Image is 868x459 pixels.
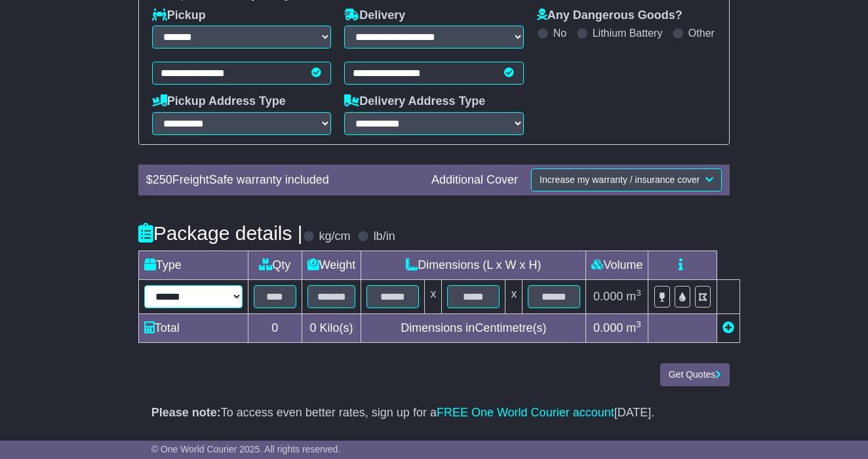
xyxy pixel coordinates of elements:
span: © One World Courier 2025. All rights reserved. [151,444,341,454]
h4: Package details | [138,222,303,244]
p: To access even better rates, sign up for a [DATE]. [151,406,717,420]
td: Kilo(s) [302,314,361,343]
label: Pickup [152,9,206,23]
td: Total [138,314,248,343]
span: 0.000 [593,321,623,334]
span: m [626,290,641,303]
a: FREE One World Courier account [437,406,614,419]
td: 0 [248,314,302,343]
label: Pickup Address Type [152,94,286,109]
td: Dimensions (L x W x H) [361,251,586,280]
sup: 3 [636,319,641,329]
label: Any Dangerous Goods? [537,9,682,23]
label: Delivery Address Type [344,94,485,109]
a: Add new item [722,321,734,334]
td: x [425,280,442,314]
button: Increase my warranty / insurance cover [531,169,722,191]
button: Get Quotes [660,363,730,386]
td: Qty [248,251,302,280]
div: Additional Cover [425,173,524,188]
label: Delivery [344,9,405,23]
span: Increase my warranty / insurance cover [540,174,700,185]
label: Lithium Battery [593,27,663,39]
div: $ FreightSafe warranty included [140,173,425,188]
td: x [505,280,523,314]
td: Volume [586,251,648,280]
span: 0 [310,321,317,334]
label: kg/cm [319,229,351,244]
label: Other [688,27,715,39]
td: Type [138,251,248,280]
span: m [626,321,641,334]
td: Dimensions in Centimetre(s) [361,314,586,343]
label: lb/in [374,229,395,244]
label: No [553,27,566,39]
td: Weight [302,251,361,280]
span: 0.000 [593,290,623,303]
span: 250 [153,173,172,186]
sup: 3 [636,288,641,298]
strong: Please note: [151,406,221,419]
